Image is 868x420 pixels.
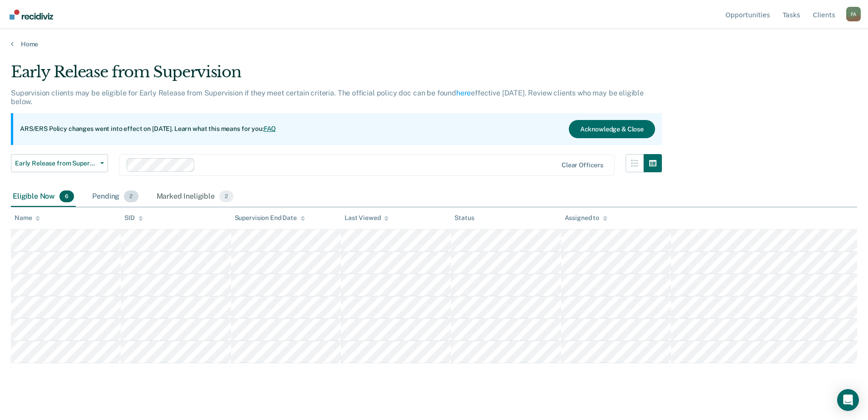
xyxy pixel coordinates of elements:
[10,10,53,20] img: Recidiviz
[219,190,233,202] span: 2
[235,214,305,222] div: Supervision End Date
[59,190,74,202] span: 6
[15,214,40,222] div: Name
[11,89,644,106] p: Supervision clients may be eligible for Early Release from Supervision if they meet certain crite...
[15,160,97,167] span: Early Release from Supervision
[837,389,859,411] div: Open Intercom Messenger
[11,154,108,172] button: Early Release from Supervision
[20,125,276,134] p: ARS/ERS Policy changes went into effect on [DATE]. Learn what this means for you:
[90,187,140,207] div: Pending2
[562,161,603,169] div: Clear officers
[846,7,861,21] button: Profile dropdown button
[569,120,655,138] button: Acknowledge & Close
[155,187,236,207] div: Marked Ineligible2
[846,7,861,21] div: F A
[456,89,471,97] a: here
[11,63,662,89] div: Early Release from Supervision
[565,214,607,222] div: Assigned to
[345,214,389,222] div: Last Viewed
[264,125,276,132] a: FAQ
[454,214,474,222] div: Status
[11,40,857,48] a: Home
[11,187,76,207] div: Eligible Now6
[124,190,138,202] span: 2
[124,214,143,222] div: SID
